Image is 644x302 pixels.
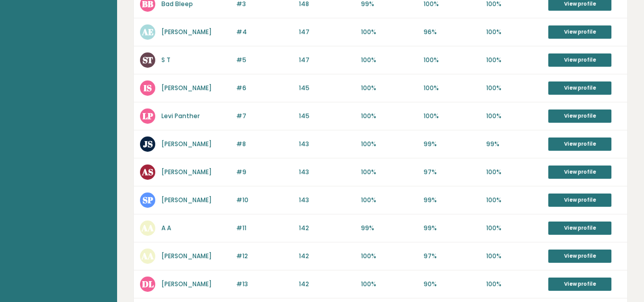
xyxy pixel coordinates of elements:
p: 147 [299,28,355,37]
a: View profile [548,53,611,67]
text: LP [143,110,153,122]
p: 143 [299,168,355,177]
p: 100% [486,168,543,177]
text: AA [141,250,154,262]
a: [PERSON_NAME] [161,140,212,148]
p: 97% [424,168,480,177]
a: [PERSON_NAME] [161,84,212,92]
text: JS [143,138,153,150]
a: [PERSON_NAME] [161,280,212,288]
p: 142 [299,224,355,233]
a: [PERSON_NAME] [161,196,212,204]
p: #8 [236,140,293,149]
p: #5 [236,56,293,65]
p: 100% [361,140,417,149]
text: IS [144,82,152,94]
a: View profile [548,278,611,291]
p: 100% [486,224,543,233]
a: View profile [548,25,611,39]
text: DL [142,278,154,290]
p: #7 [236,112,293,121]
a: [PERSON_NAME] [161,168,212,176]
a: View profile [548,166,611,179]
p: 100% [486,84,543,93]
p: #9 [236,168,293,177]
p: 145 [299,112,355,121]
p: 100% [361,28,417,37]
p: 100% [361,168,417,177]
a: View profile [548,109,611,123]
p: 100% [424,112,480,121]
p: #10 [236,196,293,205]
p: 100% [361,56,417,65]
a: View profile [548,250,611,263]
p: 99% [486,140,543,149]
a: View profile [548,194,611,207]
a: [PERSON_NAME] [161,252,212,260]
p: 100% [486,56,543,65]
p: 100% [424,56,480,65]
text: ST [143,54,153,66]
p: 99% [424,140,480,149]
p: #11 [236,224,293,233]
p: #12 [236,252,293,261]
a: View profile [548,81,611,95]
p: 99% [424,196,480,205]
p: #6 [236,84,293,93]
p: 143 [299,196,355,205]
text: AE [142,26,154,38]
p: 100% [486,252,543,261]
p: 100% [361,112,417,121]
p: 100% [486,112,543,121]
p: 100% [361,196,417,205]
p: 142 [299,252,355,261]
p: 145 [299,84,355,93]
p: 147 [299,56,355,65]
p: 100% [361,280,417,289]
a: S T [161,56,171,64]
p: 100% [486,28,543,37]
p: 90% [424,280,480,289]
p: #13 [236,280,293,289]
p: 143 [299,140,355,149]
a: Levi Panther [161,112,200,120]
text: AS [142,166,153,178]
p: 100% [361,252,417,261]
p: 99% [361,224,417,233]
p: #4 [236,28,293,37]
p: 99% [424,224,480,233]
a: [PERSON_NAME] [161,28,212,36]
a: View profile [548,138,611,151]
text: SP [143,194,153,206]
p: 142 [299,280,355,289]
p: 100% [486,196,543,205]
p: 96% [424,28,480,37]
p: 100% [361,84,417,93]
a: View profile [548,222,611,235]
p: 100% [486,280,543,289]
p: 100% [424,84,480,93]
p: 97% [424,252,480,261]
text: AA [141,222,154,234]
a: A A [161,224,171,232]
